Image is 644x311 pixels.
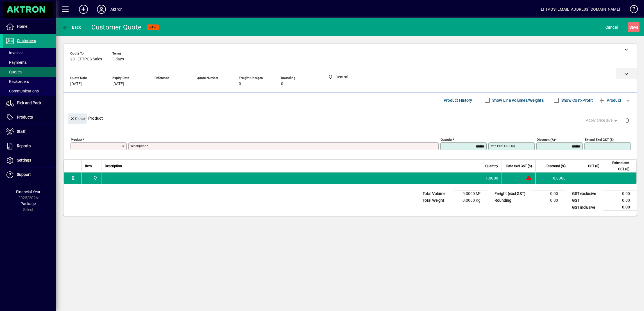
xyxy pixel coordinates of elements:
td: 0.0000 M³ [453,190,487,197]
span: S [629,25,632,29]
a: Reports [3,139,56,153]
span: Financial Year [16,190,40,194]
span: Home [17,24,27,29]
button: Product History [441,95,475,105]
mat-label: Description [130,144,146,148]
span: Item [85,163,92,169]
td: Freight (excl GST) [492,190,531,197]
a: Invoices [3,48,56,58]
div: Customer Quote [91,23,142,32]
td: Rounding [492,197,531,204]
span: - [155,82,156,86]
span: Discount (%) [547,163,566,169]
a: Staff [3,125,56,139]
span: [DATE] [112,82,124,86]
span: Settings [17,158,31,162]
a: Quotes [3,67,56,77]
mat-label: Product [71,138,82,142]
td: GST inclusive [569,204,603,211]
button: Delete [620,113,634,127]
span: Communications [6,89,39,93]
label: Show Cost/Profit [560,97,593,103]
a: Communications [3,86,56,96]
app-page-header-button: Close [66,116,88,121]
span: Description [105,163,122,169]
button: Close [68,113,87,124]
span: Staff [17,129,26,134]
td: GST exclusive [569,190,603,197]
span: 1.0000 [486,175,498,181]
span: Central [92,175,98,181]
a: Home [3,20,56,34]
td: 0.00 [603,190,637,197]
span: Rate excl GST ($) [506,163,532,169]
a: Pick and Pack [3,96,56,110]
span: Close [70,114,85,123]
span: Product History [444,96,472,105]
button: Save [628,22,640,32]
button: Back [61,22,82,32]
div: EFTPOS [EMAIL_ADDRESS][DOMAIN_NAME] [541,5,620,14]
span: Customers [17,38,36,43]
mat-label: Extend excl GST ($) [585,138,614,142]
span: Pick and Pack [17,101,41,105]
button: Profile [92,4,110,14]
span: Reports [17,144,31,148]
div: Aktron [110,5,123,14]
a: Support [3,168,56,182]
td: Total Volume [420,190,453,197]
td: Total Weight [420,197,453,204]
span: 20 - EFTPOS Sales [70,57,102,62]
span: Cancel [606,23,618,32]
span: GST ($) [588,163,599,169]
span: 0 [281,82,283,86]
div: Product [64,108,637,128]
a: Payments [3,58,56,67]
span: NEW [149,26,157,29]
span: Back [62,25,81,29]
mat-label: Quantity [441,138,452,142]
span: Apply price level [586,117,618,123]
span: Package [21,201,36,206]
a: Backorders [3,77,56,86]
a: Products [3,110,56,124]
span: Payments [6,60,27,65]
td: 0.00 [603,197,637,204]
td: GST [569,197,603,204]
button: Add [74,4,92,14]
span: Quotes [6,70,22,74]
td: 0.00 [531,197,565,204]
span: Support [17,172,31,177]
span: 0 [239,82,241,86]
span: [DATE] [70,82,82,86]
span: Extend excl GST ($) [606,160,629,172]
span: Products [17,115,33,119]
td: 0.0000 [535,172,569,184]
button: Cancel [604,22,619,32]
span: - [197,82,198,86]
mat-label: Discount (%) [537,138,555,142]
span: Quantity [485,163,498,169]
app-page-header-button: Back [56,22,87,32]
label: Show Line Volumes/Weights [491,97,544,103]
span: Invoices [6,51,23,55]
span: 3 days [112,57,124,62]
a: Knowledge Base [626,1,637,19]
td: 0.00 [531,190,565,197]
span: ave [629,23,638,32]
mat-label: Rate excl GST ($) [490,144,515,148]
td: 0.00 [603,204,637,211]
app-page-header-button: Delete [620,118,634,123]
span: Backorders [6,79,29,84]
button: Apply price level [584,115,621,126]
a: Settings [3,153,56,167]
td: 0.0000 Kg [453,197,487,204]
